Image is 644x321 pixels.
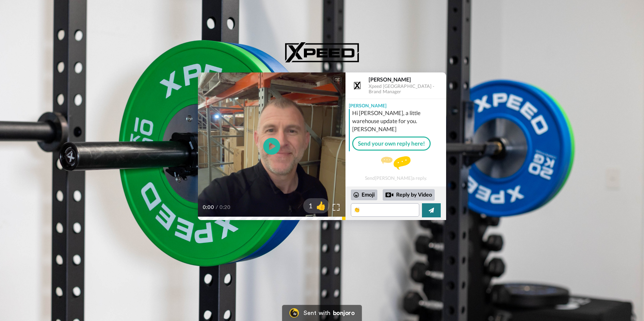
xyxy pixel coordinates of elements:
img: Xpeed Australia logo [285,42,359,62]
div: Reply by Video [385,191,393,199]
span: 👍 [313,200,329,211]
img: Profile Image [349,77,365,94]
div: Emoji [351,190,377,200]
img: message.svg [381,156,411,170]
div: Reply by Video [383,189,435,201]
textarea: 👏 [351,203,419,217]
div: [PERSON_NAME] [369,76,446,83]
span: 1 [303,201,313,210]
div: Send [PERSON_NAME] a reply. [345,154,446,183]
span: 0:00 [203,203,214,211]
div: CC [333,76,341,83]
div: Xpeed [GEOGRAPHIC_DATA] - Brand Manager [369,84,446,95]
button: 1👍 [303,198,329,213]
span: 0:20 [219,203,231,211]
div: [PERSON_NAME] [345,99,446,109]
div: Hi [PERSON_NAME], a little warehouse update for you. [PERSON_NAME] [352,109,444,133]
a: Send your own reply here! [352,137,431,151]
span: / [216,203,218,211]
